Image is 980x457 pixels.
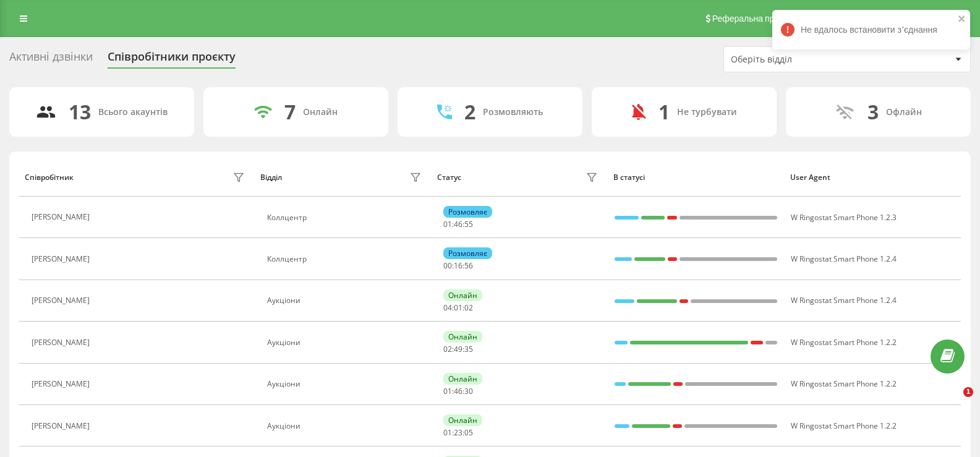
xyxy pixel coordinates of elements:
[443,304,473,312] div: : :
[483,107,543,117] div: Розмовляють
[791,254,897,264] span: W Ringostat Smart Phone 1.2.4
[677,107,737,117] div: Не турбувати
[731,54,879,65] div: Оберіть відділ
[454,219,462,229] span: 46
[267,296,425,305] div: Аукціони
[443,429,473,437] div: : :
[772,10,970,49] div: Не вдалось встановити зʼєднання
[443,344,452,354] span: 02
[790,173,955,182] div: User Agent
[963,387,973,397] span: 1
[32,338,93,347] div: [PERSON_NAME]
[443,373,482,385] div: Онлайн
[464,302,473,313] span: 02
[260,173,282,182] div: Відділ
[303,107,338,117] div: Онлайн
[267,422,425,430] div: Аукціони
[443,427,452,438] span: 01
[658,100,670,124] div: 1
[464,386,473,396] span: 30
[69,100,91,124] div: 13
[443,247,492,259] div: Розмовляє
[464,219,473,229] span: 55
[938,387,968,417] iframe: Intercom live chat
[791,212,897,223] span: W Ringostat Smart Phone 1.2.3
[443,219,452,229] span: 01
[443,386,452,396] span: 01
[32,380,93,388] div: [PERSON_NAME]
[454,260,462,271] span: 16
[267,338,425,347] div: Аукціони
[464,344,473,354] span: 35
[443,331,482,343] div: Онлайн
[267,213,425,222] div: Коллцентр
[454,344,462,354] span: 49
[867,100,879,124] div: 3
[32,296,93,305] div: [PERSON_NAME]
[791,295,897,305] span: W Ringostat Smart Phone 1.2.4
[284,100,296,124] div: 7
[443,262,473,270] div: : :
[958,14,966,25] button: close
[443,414,482,426] div: Онлайн
[454,386,462,396] span: 46
[32,213,93,221] div: [PERSON_NAME]
[25,173,74,182] div: Співробітник
[443,345,473,354] div: : :
[886,107,922,117] div: Офлайн
[443,302,452,313] span: 04
[464,260,473,271] span: 56
[9,50,93,69] div: Активні дзвінки
[464,427,473,438] span: 05
[454,427,462,438] span: 23
[32,422,93,430] div: [PERSON_NAME]
[454,302,462,313] span: 01
[791,337,897,348] span: W Ringostat Smart Phone 1.2.2
[791,378,897,389] span: W Ringostat Smart Phone 1.2.2
[443,260,452,271] span: 00
[443,206,492,218] div: Розмовляє
[437,173,461,182] div: Статус
[613,173,778,182] div: В статусі
[443,289,482,301] div: Онлайн
[108,50,236,69] div: Співробітники проєкту
[32,255,93,263] div: [PERSON_NAME]
[267,380,425,388] div: Аукціони
[267,255,425,263] div: Коллцентр
[791,421,897,431] span: W Ringostat Smart Phone 1.2.2
[464,100,475,124] div: 2
[712,14,803,23] span: Реферальна програма
[443,387,473,396] div: : :
[443,220,473,229] div: : :
[98,107,168,117] div: Всього акаунтів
